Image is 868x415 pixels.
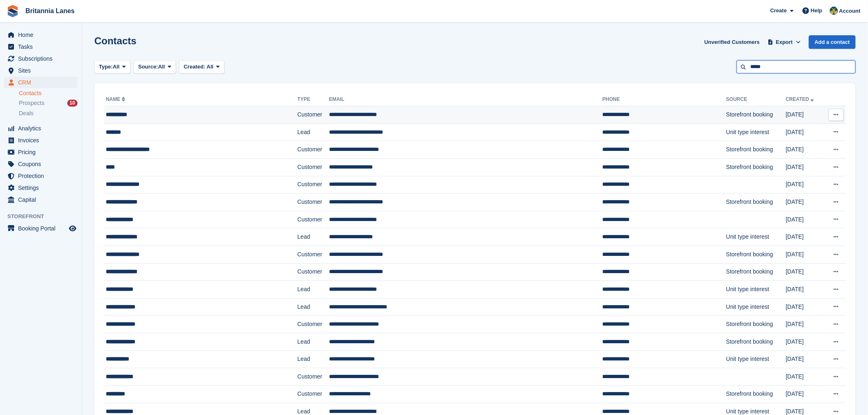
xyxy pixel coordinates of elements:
div: 10 [67,100,78,107]
span: Home [18,29,67,41]
td: Customer [297,368,329,386]
a: menu [4,158,78,170]
a: Britannia Lanes [22,4,78,18]
span: Source: [138,63,158,71]
a: menu [4,65,78,76]
td: Customer [297,106,329,124]
td: Unit type interest [726,298,786,316]
td: Storefront booking [726,106,786,124]
button: Export [766,35,802,49]
td: [DATE] [786,263,824,281]
td: Storefront booking [726,333,786,351]
td: [DATE] [786,368,824,386]
span: Protection [18,170,67,182]
span: CRM [18,77,67,88]
td: Lead [297,228,329,246]
td: [DATE] [786,228,824,246]
td: Storefront booking [726,385,786,403]
td: Unit type interest [726,123,786,141]
td: Customer [297,263,329,281]
a: menu [4,146,78,158]
td: Storefront booking [726,141,786,159]
a: menu [4,29,78,41]
th: Email [329,93,603,106]
span: Subscriptions [18,53,67,64]
td: Unit type interest [726,351,786,368]
td: [DATE] [786,246,824,263]
td: Customer [297,141,329,159]
td: Customer [297,158,329,176]
a: menu [4,182,78,194]
a: Preview store [68,223,78,233]
td: [DATE] [786,176,824,194]
span: Capital [18,194,67,205]
a: menu [4,41,78,52]
td: Storefront booking [726,263,786,281]
a: Created [786,96,816,102]
td: [DATE] [786,316,824,333]
span: Deals [19,109,34,117]
img: Nathan Kellow [830,7,838,15]
button: Type: All [94,60,130,74]
a: Name [106,96,127,102]
td: Lead [297,123,329,141]
a: menu [4,53,78,64]
td: Lead [297,298,329,316]
td: [DATE] [786,298,824,316]
td: [DATE] [786,211,824,228]
span: Coupons [18,158,67,170]
a: Deals [19,109,78,118]
a: menu [4,135,78,146]
span: Account [839,7,861,15]
td: Unit type interest [726,228,786,246]
span: Storefront [7,212,82,221]
td: Customer [297,211,329,228]
th: Type [297,93,329,106]
h1: Contacts [94,35,137,46]
a: Add a contact [809,35,856,49]
span: Analytics [18,123,67,134]
span: All [207,64,214,70]
span: Tasks [18,41,67,52]
td: Storefront booking [726,158,786,176]
td: [DATE] [786,281,824,299]
td: Unit type interest [726,281,786,299]
th: Phone [603,93,726,106]
td: Customer [297,194,329,211]
span: Created: [184,64,206,70]
a: menu [4,170,78,182]
span: Type: [99,63,113,71]
td: [DATE] [786,351,824,368]
span: Settings [18,182,67,194]
td: [DATE] [786,106,824,124]
span: Help [811,7,822,15]
td: [DATE] [786,141,824,159]
a: menu [4,194,78,205]
span: Pricing [18,146,67,158]
a: Prospects 10 [19,99,78,107]
span: Invoices [18,135,67,146]
td: [DATE] [786,333,824,351]
td: [DATE] [786,385,824,403]
td: Customer [297,176,329,194]
a: menu [4,123,78,134]
td: Customer [297,246,329,263]
td: Lead [297,351,329,368]
span: All [113,63,120,71]
td: Storefront booking [726,246,786,263]
td: Lead [297,281,329,299]
img: stora-icon-8386f47178a22dfd0bd8f6a31ec36ba5ce8667c1dd55bd0f319d3a0aa187defe.svg [7,5,19,17]
span: Create [770,7,787,15]
a: menu [4,77,78,88]
td: [DATE] [786,158,824,176]
span: Export [776,38,793,46]
td: Lead [297,333,329,351]
span: Prospects [19,99,44,107]
button: Created: All [179,60,224,74]
a: Contacts [19,89,78,97]
td: Storefront booking [726,194,786,211]
th: Source [726,93,786,106]
span: All [158,63,165,71]
a: menu [4,223,78,234]
td: Customer [297,316,329,333]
